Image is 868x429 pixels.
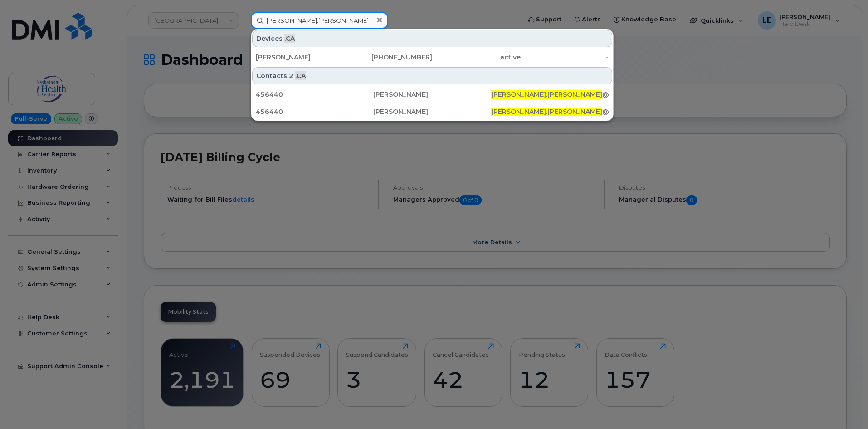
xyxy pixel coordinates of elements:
span: [PERSON_NAME].[PERSON_NAME] [491,90,602,99]
div: 456440 [256,90,373,99]
div: Contacts [252,67,612,84]
div: [PHONE_NUMBER] [344,53,433,62]
span: .CA [295,71,306,80]
span: [PERSON_NAME].[PERSON_NAME] [491,108,602,116]
a: 456440[PERSON_NAME][PERSON_NAME].[PERSON_NAME]@[PERSON_NAME][DOMAIN_NAME] [252,104,612,120]
div: @[PERSON_NAME][DOMAIN_NAME] [491,107,609,116]
iframe: Messenger Launcher [829,390,861,422]
div: @[PERSON_NAME][DOMAIN_NAME] [491,90,609,99]
div: [PERSON_NAME] [373,107,491,116]
div: [PERSON_NAME] [373,90,491,99]
div: active [432,53,521,62]
div: - [521,53,609,62]
div: Devices [252,30,612,47]
div: 456440 [256,107,373,116]
div: [PERSON_NAME] [256,53,344,62]
span: 2 [289,71,293,80]
a: 456440[PERSON_NAME][PERSON_NAME].[PERSON_NAME]@[PERSON_NAME][DOMAIN_NAME] [252,86,612,103]
span: .CA [284,34,295,43]
a: [PERSON_NAME][PHONE_NUMBER]active- [252,49,612,65]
